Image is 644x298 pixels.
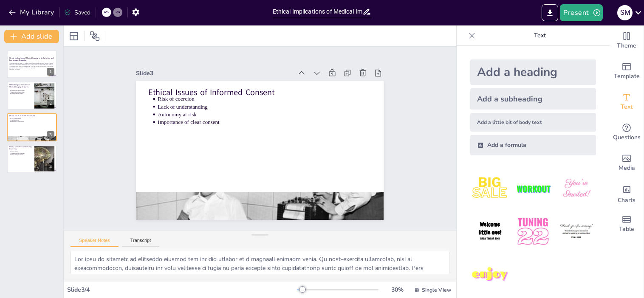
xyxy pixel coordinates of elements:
button: Speaker Notes [71,238,119,247]
p: Risk of coercion [167,75,378,127]
p: Importance of clear consent [163,98,373,149]
div: S M [617,5,633,20]
p: Ethical Issues of Informed Consent [9,115,54,117]
span: Text [621,102,633,112]
button: Add slide [4,30,59,43]
p: Autonomy at risk [164,90,375,142]
p: Need for rigorous research [11,93,32,94]
img: 5.jpeg [513,212,553,251]
div: Add text boxes [610,87,644,117]
p: Ethical Issues of Informed Consent [159,65,380,122]
button: S M [617,4,633,21]
p: Lack of understanding [166,82,376,134]
div: 3 [7,113,57,141]
div: Add images, graphics, shapes or video [610,148,644,178]
p: Text [479,25,601,46]
p: Personal information revealed [11,149,32,151]
button: My Library [6,6,58,19]
img: 6.jpeg [556,212,596,251]
p: Methodological Concerns in Medical Imaging Research [9,83,32,88]
p: Autonomy at risk [11,119,54,121]
p: Methodology impacts validity [11,90,32,91]
img: 1.jpeg [470,169,510,208]
div: Add ready made slides [610,56,644,87]
span: Template [614,72,640,81]
p: Lack of understanding [11,118,54,119]
button: Export to PowerPoint [542,4,558,21]
p: Ethical guidelines required [11,154,32,156]
span: Single View [422,287,451,293]
p: Importance of clear consent [11,121,54,123]
img: 7.jpeg [470,255,510,295]
p: Many studies use small samples [11,88,32,90]
div: 2 [47,100,54,107]
div: Add a heading [470,59,596,85]
p: Ethical implications in hiring [11,91,32,93]
p: Misuse of data [11,151,32,153]
p: Need for stronger protections [11,152,32,154]
img: 3.jpeg [556,169,596,208]
input: Insert title [273,6,363,18]
div: 2 [7,82,57,110]
div: Layout [67,29,81,43]
div: 1 [7,50,57,78]
div: Change the overall theme [610,25,644,56]
p: Generated with [URL] [9,69,54,70]
div: 30 % [387,286,407,294]
img: 4.jpeg [470,212,510,251]
span: Position [90,31,100,41]
button: Present [560,4,602,21]
div: 1 [47,68,54,76]
img: 2.jpeg [513,169,553,208]
span: Theme [617,41,636,51]
p: Risk of coercion [11,116,54,118]
div: Add a subheading [470,88,596,110]
strong: Ethical Implications of Medical Imaging in Lie Detection and Employment Screening [9,57,54,62]
div: Slide 3 [152,45,306,85]
div: 4 [7,145,57,173]
div: Add charts and graphs [610,178,644,209]
div: 4 [47,163,54,171]
div: Saved [64,8,90,17]
div: Get real-time input from your audience [610,117,644,148]
button: Transcript [122,238,160,247]
span: Media [619,163,635,173]
p: Privacy Concerns Surrounding Brain Data [9,146,32,150]
p: This presentation explores the ethical concerns surrounding the use of medical imaging technology... [9,62,54,69]
div: Add a little bit of body text [470,113,596,132]
textarea: Lor ipsu do sitametc ad elitseddo eiusmod tem incidid utlabor et d magnaali enimadm venia. Qu nos... [71,251,449,274]
div: Add a table [610,209,644,239]
div: Slide 3 / 4 [67,286,297,294]
span: Questions [613,133,641,142]
div: Add a formula [470,135,596,155]
div: 3 [47,131,54,139]
span: Table [619,225,634,234]
span: Charts [618,196,636,205]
